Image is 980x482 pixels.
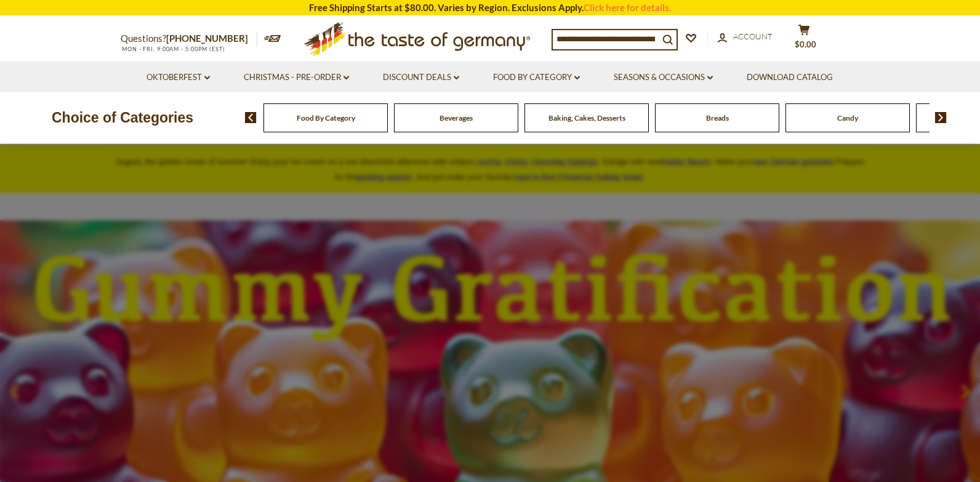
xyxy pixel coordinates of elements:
a: Christmas - PRE-ORDER [244,71,349,84]
a: Candy [837,113,858,123]
img: next arrow [935,112,947,123]
a: Account [718,30,773,44]
a: Click here for details. [584,2,671,13]
button: $0.00 [785,24,822,55]
a: Download Catalog [747,71,833,84]
span: $0.00 [795,39,816,49]
a: Breads [706,113,729,123]
a: Discount Deals [383,71,459,84]
a: [PHONE_NUMBER] [166,33,248,44]
span: Account [733,31,773,41]
a: Food By Category [297,113,355,123]
a: Oktoberfest [147,71,210,84]
a: Seasons & Occasions [614,71,713,84]
a: Baking, Cakes, Desserts [548,113,625,123]
a: Beverages [440,113,473,123]
p: Questions? [121,31,257,47]
span: MON - FRI, 9:00AM - 5:00PM (EST) [121,46,225,52]
a: Food By Category [493,71,580,84]
img: previous arrow [245,112,257,123]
